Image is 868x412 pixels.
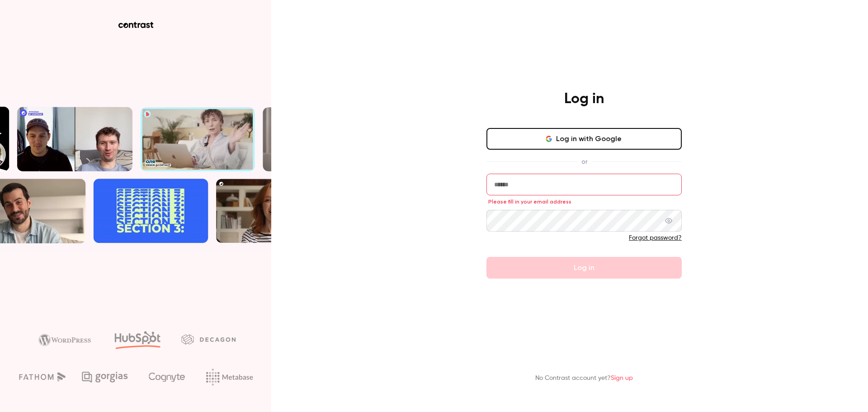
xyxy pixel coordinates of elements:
[611,375,633,381] a: Sign up
[629,235,682,241] a: Forgot password?
[535,374,633,383] p: No Contrast account yet?
[577,157,592,166] span: or
[181,334,236,344] img: decagon
[488,198,571,205] span: Please fill in your email address
[486,128,682,150] button: Log in with Google
[564,90,604,108] h4: Log in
